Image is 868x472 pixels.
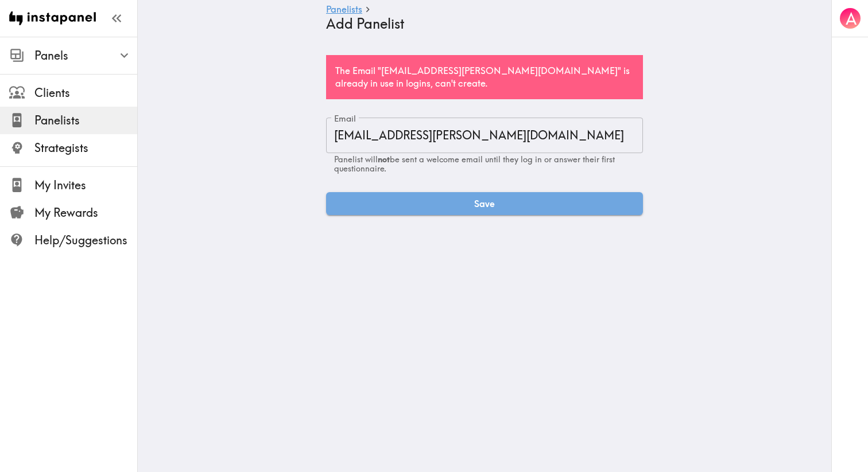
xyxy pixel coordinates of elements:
[334,154,615,174] span: Panelist will be sent a welcome email until they log in or answer their first questionnaire.
[846,9,857,29] span: A
[326,5,362,15] a: Panelists
[34,140,137,156] span: Strategists
[378,154,390,165] b: not
[334,112,356,125] label: Email
[34,48,137,64] span: Panels
[34,232,137,248] span: Help/Suggestions
[839,7,862,30] button: A
[326,192,643,215] button: Save
[34,112,137,128] span: Panelists
[34,205,137,221] span: My Rewards
[335,64,634,90] h6: The Email "[EMAIL_ADDRESS][PERSON_NAME][DOMAIN_NAME]" is already in use in logins, can't create.
[34,85,137,101] span: Clients
[34,177,137,193] span: My Invites
[326,15,634,32] h4: Add Panelist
